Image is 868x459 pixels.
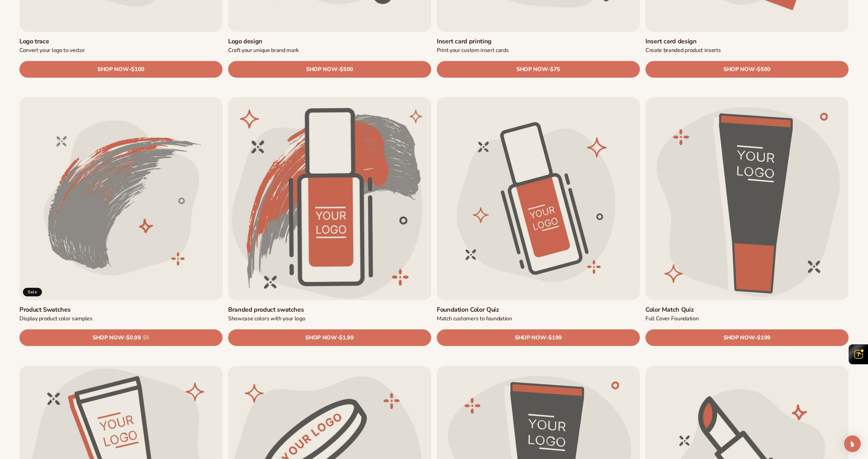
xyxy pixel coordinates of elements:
[723,335,755,341] span: SHOP NOW
[228,37,431,45] a: Logo design
[517,66,548,73] span: SHOP NOW
[143,335,149,341] s: $5
[437,306,640,314] a: Foundation Color Quiz
[228,330,431,346] a: SHOP NOW- $1.99
[19,330,223,346] a: SHOP NOW- $0.99 $5
[97,66,129,73] span: SHOP NOW
[757,66,771,73] span: $500
[437,61,640,78] a: SHOP NOW- $75
[645,37,849,45] a: Insert card design
[437,330,640,346] a: SHOP NOW- $199
[19,306,223,314] a: Product Swatches
[645,306,849,314] a: Color Match Quiz
[550,66,560,73] span: $75
[645,61,849,78] a: SHOP NOW- $500
[339,335,354,341] span: $1.99
[340,66,353,73] span: $500
[723,66,755,73] span: SHOP NOW
[19,37,223,45] a: Logo trace
[305,335,337,341] span: SHOP NOW
[548,335,562,341] span: $199
[757,335,771,341] span: $199
[126,335,141,341] span: $0.99
[131,66,145,73] span: $100
[228,306,431,314] a: Branded product swatches
[306,66,337,73] span: SHOP NOW
[228,61,431,78] a: SHOP NOW- $500
[93,335,124,341] span: SHOP NOW
[437,37,640,45] a: Insert card printing
[515,335,546,341] span: SHOP NOW
[645,330,849,346] a: SHOP NOW- $199
[844,435,861,452] div: Open Intercom Messenger
[19,61,223,78] a: SHOP NOW- $100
